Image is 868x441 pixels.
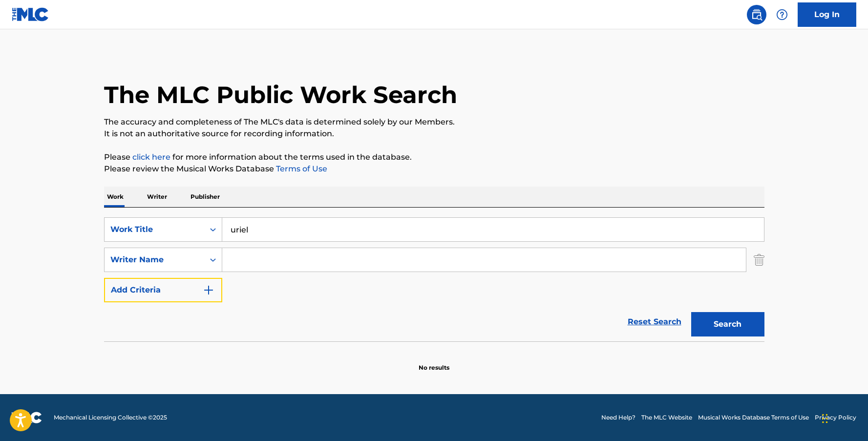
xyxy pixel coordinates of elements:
[747,5,766,24] a: Public Search
[776,9,788,21] img: help
[188,187,223,207] p: Publisher
[698,413,809,422] a: Musical Works Database Terms of Use
[12,412,42,423] img: logo
[601,413,635,422] a: Need Help?
[110,254,198,266] div: Writer Name
[110,224,198,235] div: Work Title
[419,352,449,372] p: No results
[754,248,764,272] img: Delete Criterion
[144,187,170,207] p: Writer
[203,284,214,296] img: 9d2ae6d4665cec9f34b9.svg
[641,413,692,422] a: The MLC Website
[798,2,856,27] a: Log In
[822,404,828,433] div: Drag
[104,151,764,163] p: Please for more information about the terms used in the database.
[104,128,764,140] p: It is not an authoritative source for recording information.
[132,152,170,162] a: click here
[104,163,764,175] p: Please review the Musical Works Database
[104,217,764,341] form: Search Form
[12,7,49,21] img: MLC Logo
[104,278,222,302] button: Add Criteria
[691,312,764,336] button: Search
[623,311,686,333] a: Reset Search
[104,187,127,207] p: Work
[819,394,868,441] iframe: Chat Widget
[772,5,792,24] div: Help
[104,116,764,128] p: The accuracy and completeness of The MLC's data is determined solely by our Members.
[815,413,856,422] a: Privacy Policy
[104,80,457,109] h1: The MLC Public Work Search
[54,413,167,422] span: Mechanical Licensing Collective © 2025
[751,9,762,21] img: search
[274,164,327,173] a: Terms of Use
